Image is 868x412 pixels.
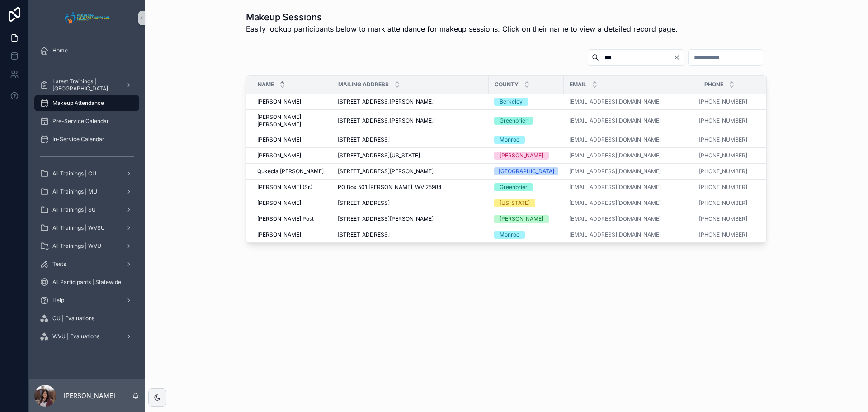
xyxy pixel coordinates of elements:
div: [PERSON_NAME] [500,215,543,223]
span: All Trainings | WVU [52,242,101,250]
a: [PERSON_NAME] [494,152,558,160]
span: Qukecia [PERSON_NAME] [257,168,324,175]
span: All Trainings | WVSU [52,224,105,232]
a: [PERSON_NAME] [257,231,327,238]
a: [PHONE_NUMBER] [699,136,771,143]
a: [STREET_ADDRESS] [338,231,483,238]
a: [PHONE_NUMBER] [699,231,771,238]
a: [PHONE_NUMBER] [699,215,771,223]
div: [GEOGRAPHIC_DATA] [499,167,554,175]
span: [PERSON_NAME] [257,199,301,207]
span: All Trainings | SU [52,206,96,213]
a: [EMAIL_ADDRESS][DOMAIN_NAME] [569,215,693,223]
a: All Participants | Statewide [34,274,139,290]
div: Greenbrier [500,117,528,125]
a: [PHONE_NUMBER] [699,215,747,223]
span: Latest Trainings | [GEOGRAPHIC_DATA] [52,78,118,92]
span: All Trainings | CU [52,170,96,177]
a: [EMAIL_ADDRESS][DOMAIN_NAME] [569,184,693,191]
button: Clear [673,54,684,61]
a: [EMAIL_ADDRESS][DOMAIN_NAME] [569,152,693,159]
div: [PERSON_NAME] [500,152,543,160]
a: [EMAIL_ADDRESS][DOMAIN_NAME] [569,168,693,175]
div: Monroe [500,136,519,144]
div: scrollable content [29,36,145,356]
a: All Trainings | SU [34,202,139,218]
a: Qukecia [PERSON_NAME] [257,168,327,175]
a: [PHONE_NUMBER] [699,117,747,124]
span: Easily lookup participants below to mark attendance for makeup sessions. Click on their name to v... [246,24,678,34]
span: In-Service Calendar [52,136,104,143]
a: [PHONE_NUMBER] [699,98,747,105]
span: [STREET_ADDRESS][US_STATE] [338,152,420,159]
span: [STREET_ADDRESS] [338,136,390,143]
a: [STREET_ADDRESS][PERSON_NAME] [338,117,483,124]
a: [PHONE_NUMBER] [699,199,771,207]
a: [EMAIL_ADDRESS][DOMAIN_NAME] [569,136,693,143]
a: Berkeley [494,98,558,106]
a: [US_STATE] [494,199,558,207]
a: Greenbrier [494,183,558,191]
a: [STREET_ADDRESS][PERSON_NAME] [338,215,483,223]
a: [EMAIL_ADDRESS][DOMAIN_NAME] [569,168,661,175]
a: [PERSON_NAME] [257,136,327,143]
a: [EMAIL_ADDRESS][DOMAIN_NAME] [569,152,661,159]
a: [PHONE_NUMBER] [699,136,747,143]
a: [STREET_ADDRESS] [338,199,483,207]
span: [STREET_ADDRESS][PERSON_NAME] [338,117,434,124]
span: Help [52,297,64,304]
a: [PHONE_NUMBER] [699,184,771,191]
a: [EMAIL_ADDRESS][DOMAIN_NAME] [569,98,661,105]
span: [PERSON_NAME] [257,231,301,238]
a: PO Box 501 [PERSON_NAME], WV 25984 [338,184,483,191]
a: [PERSON_NAME] Post [257,215,327,223]
img: App logo [62,11,112,25]
a: [PHONE_NUMBER] [699,199,747,207]
a: All Trainings | MU [34,184,139,200]
span: Tests [52,260,66,268]
a: [STREET_ADDRESS] [338,136,483,143]
a: [EMAIL_ADDRESS][DOMAIN_NAME] [569,199,661,207]
span: Pre-Service Calendar [52,118,109,125]
a: [STREET_ADDRESS][US_STATE] [338,152,483,159]
span: County [495,81,519,88]
span: [STREET_ADDRESS][PERSON_NAME] [338,168,434,175]
a: [EMAIL_ADDRESS][DOMAIN_NAME] [569,98,693,105]
a: [PHONE_NUMBER] [699,231,747,238]
a: [EMAIL_ADDRESS][DOMAIN_NAME] [569,136,661,143]
a: [STREET_ADDRESS][PERSON_NAME] [338,98,483,105]
span: Mailing Address [338,81,389,88]
a: Monroe [494,136,558,144]
div: Monroe [500,231,519,239]
span: WVU | Evaluations [52,333,99,340]
a: Help [34,292,139,308]
a: [PERSON_NAME] [257,152,327,159]
a: [PERSON_NAME] [257,199,327,207]
a: [PHONE_NUMBER] [699,152,747,159]
span: [PERSON_NAME] [257,152,301,159]
a: Home [34,43,139,59]
a: Latest Trainings | [GEOGRAPHIC_DATA] [34,77,139,93]
a: Greenbrier [494,117,558,125]
span: All Participants | Statewide [52,279,121,286]
span: Home [52,47,68,54]
a: [PERSON_NAME] [257,98,327,105]
span: Name [258,81,274,88]
a: [PERSON_NAME] [PERSON_NAME] [257,114,327,128]
span: PO Box 501 [PERSON_NAME], WV 25984 [338,184,442,191]
a: [EMAIL_ADDRESS][DOMAIN_NAME] [569,117,693,124]
div: [US_STATE] [500,199,530,207]
a: [PHONE_NUMBER] [699,168,747,175]
span: All Trainings | MU [52,188,97,195]
a: CU | Evaluations [34,310,139,327]
span: [PERSON_NAME] [257,98,301,105]
a: [EMAIL_ADDRESS][DOMAIN_NAME] [569,199,693,207]
span: [STREET_ADDRESS][PERSON_NAME] [338,215,434,223]
a: Monroe [494,231,558,239]
a: [EMAIL_ADDRESS][DOMAIN_NAME] [569,231,661,238]
a: All Trainings | CU [34,166,139,182]
span: [STREET_ADDRESS][PERSON_NAME] [338,98,434,105]
span: [PERSON_NAME] [257,136,301,143]
a: [EMAIL_ADDRESS][DOMAIN_NAME] [569,231,693,238]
